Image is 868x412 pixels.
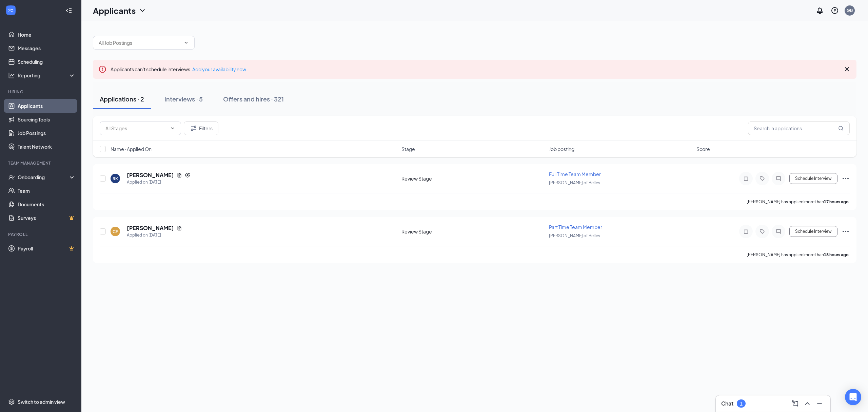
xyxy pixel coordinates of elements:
svg: Document [177,225,182,231]
p: [PERSON_NAME] has applied more than . [747,252,850,258]
div: Open Intercom Messenger [845,389,861,405]
span: [PERSON_NAME] of Bellev ... [549,233,604,238]
svg: QuestionInfo [831,6,839,15]
button: Schedule Interview [789,226,837,237]
a: Talent Network [18,140,76,153]
svg: MagnifyingGlass [838,126,844,131]
svg: UserCheck [8,174,15,181]
b: 17 hours ago [824,199,849,204]
svg: Collapse [65,7,72,14]
a: Scheduling [18,55,76,69]
button: ComposeMessage [790,398,801,409]
button: Minimize [814,398,825,409]
h5: [PERSON_NAME] [127,171,174,179]
div: Hiring [8,89,74,95]
svg: ChevronDown [170,126,175,131]
div: 1 [740,401,743,407]
svg: Filter [190,124,198,132]
span: Job posting [549,146,574,152]
svg: Ellipses [842,174,850,183]
span: Score [696,146,710,152]
div: Review Stage [401,228,545,235]
div: Applied on [DATE] [127,179,190,186]
span: [PERSON_NAME] of Bellev ... [549,180,604,185]
h5: [PERSON_NAME] [127,224,174,232]
div: RK [113,176,118,182]
svg: ChatInactive [774,229,783,234]
span: Full Time Team Member [549,171,601,177]
svg: Analysis [8,72,15,79]
span: Name · Applied On [111,146,152,152]
p: [PERSON_NAME] has applied more than . [747,199,850,205]
a: Sourcing Tools [18,113,76,126]
button: Schedule Interview [789,173,837,184]
svg: Notifications [816,6,824,15]
a: SurveysCrown [18,211,76,225]
a: Applicants [18,99,76,113]
div: Reporting [18,72,76,79]
svg: Error [98,65,106,73]
svg: ChevronDown [138,6,146,15]
a: Messages [18,41,76,55]
div: Payroll [8,231,74,237]
svg: Tag [758,176,766,181]
h3: Chat [721,400,733,407]
div: Applied on [DATE] [127,232,182,239]
svg: WorkstreamLogo [7,7,14,14]
a: Add your availability now [192,66,246,72]
div: Applications · 2 [100,95,144,103]
span: Part Time Team Member [549,224,602,230]
svg: ChevronUp [803,399,811,408]
input: All Stages [105,125,167,132]
b: 18 hours ago [824,252,849,257]
svg: Note [742,229,750,234]
div: Switch to admin view [18,398,65,405]
svg: Document [177,172,182,178]
a: PayrollCrown [18,242,76,255]
a: Job Postings [18,126,76,140]
h1: Applicants [93,5,136,16]
div: CF [113,229,118,235]
div: Offers and hires · 321 [223,95,284,103]
span: Stage [401,146,415,152]
input: All Job Postings [99,39,181,46]
svg: ChatInactive [774,176,783,181]
svg: ChevronDown [183,40,189,45]
a: Home [18,28,76,41]
svg: Note [742,176,750,181]
button: Filter Filters [184,121,218,135]
div: GB [847,7,853,13]
svg: Cross [843,65,851,73]
input: Search in applications [748,121,850,135]
svg: Tag [758,229,766,234]
svg: Minimize [815,399,824,408]
a: Documents [18,198,76,211]
svg: ComposeMessage [791,399,799,408]
button: ChevronUp [802,398,813,409]
div: Team Management [8,160,74,166]
svg: Reapply [185,172,190,178]
span: Applicants can't schedule interviews. [111,66,246,72]
svg: Settings [8,398,15,405]
a: Team [18,184,76,198]
svg: Ellipses [842,227,850,236]
div: Interviews · 5 [164,95,203,103]
div: Review Stage [401,175,545,182]
div: Onboarding [18,174,70,181]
